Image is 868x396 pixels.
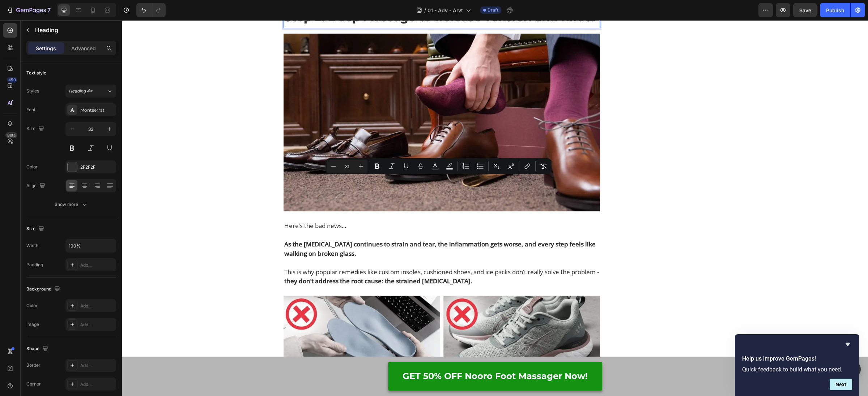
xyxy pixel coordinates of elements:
[742,366,852,373] p: Quick feedback to build what you need.
[80,107,114,113] div: Montserrat
[26,302,38,309] div: Color
[424,7,426,14] span: /
[26,88,39,94] div: Styles
[26,107,35,113] div: Font
[47,6,51,14] p: 7
[65,85,116,98] button: Heading 4*
[71,44,96,52] p: Advanced
[35,26,113,34] p: Heading
[830,379,852,390] button: Next question
[26,198,116,211] button: Show more
[5,132,17,138] div: Beta
[26,181,47,191] div: Align
[26,381,41,387] div: Corner
[826,7,844,14] div: Publish
[266,342,480,370] a: GET 50% OFF Nooro Foot Massager Now!
[26,344,50,354] div: Shape
[162,257,350,265] strong: they don’t address the root cause: the strained [MEDICAL_DATA].
[488,7,498,13] span: Draft
[80,362,114,369] div: Add...
[80,322,114,328] div: Add...
[26,242,38,249] div: Width
[281,351,466,361] p: GET 50% OFF Nooro Foot Massager Now!
[799,7,811,13] span: Save
[69,88,93,94] span: Heading 4*
[162,247,477,266] p: This is why popular remedies like custom insoles, cushioned shoes, and ice packs don’t really sol...
[55,201,88,208] div: Show more
[26,124,46,134] div: Size
[122,20,868,396] iframe: Design area
[3,3,54,17] button: 7
[820,3,850,17] button: Publish
[742,354,852,363] h2: Help us improve GemPages!
[843,340,852,349] button: Hide survey
[26,262,43,268] div: Padding
[26,224,46,234] div: Size
[136,3,166,17] div: Undo/Redo
[793,3,817,17] button: Save
[162,220,474,237] strong: As the [MEDICAL_DATA] continues to strain and tear, the inflammation gets worse, and every step f...
[162,201,477,210] p: Here’s the bad news...
[36,44,56,52] p: Settings
[26,362,41,369] div: Border
[427,7,463,14] span: 01 - Adv - Arvt
[80,303,114,309] div: Add...
[26,164,38,170] div: Color
[742,340,852,390] div: Help us improve GemPages!
[80,262,114,268] div: Add...
[7,77,17,83] div: 450
[26,70,46,76] div: Text style
[26,284,61,294] div: Background
[325,158,552,174] div: Editor contextual toolbar
[80,164,114,171] div: 2F2F2F
[66,239,116,252] input: Auto
[26,321,39,328] div: Image
[80,381,114,388] div: Add...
